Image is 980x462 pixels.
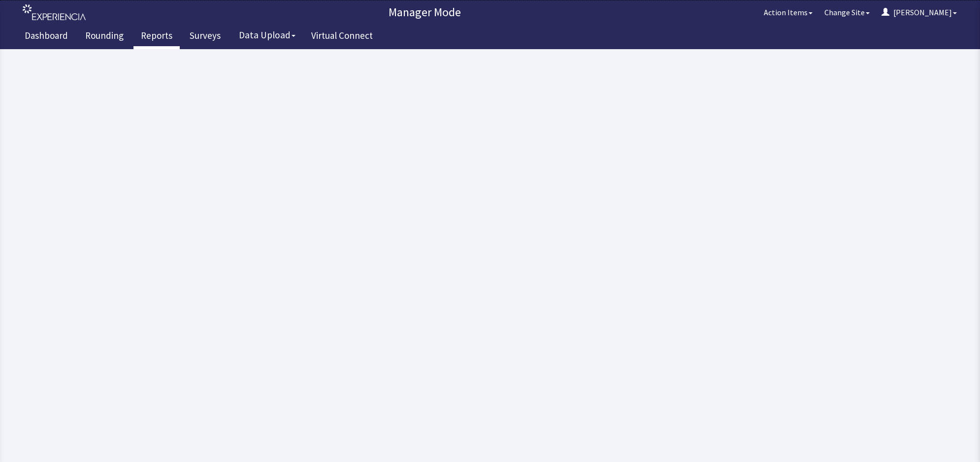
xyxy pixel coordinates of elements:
[17,25,75,49] a: Dashboard
[876,2,963,22] button: [PERSON_NAME]
[133,25,180,49] a: Reports
[758,2,818,22] button: Action Items
[78,25,131,49] a: Rounding
[182,25,228,49] a: Surveys
[91,4,758,20] p: Manager Mode
[304,25,380,49] a: Virtual Connect
[818,2,876,22] button: Change Site
[233,26,301,44] button: Data Upload
[23,4,86,21] img: experiencia_logo.png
